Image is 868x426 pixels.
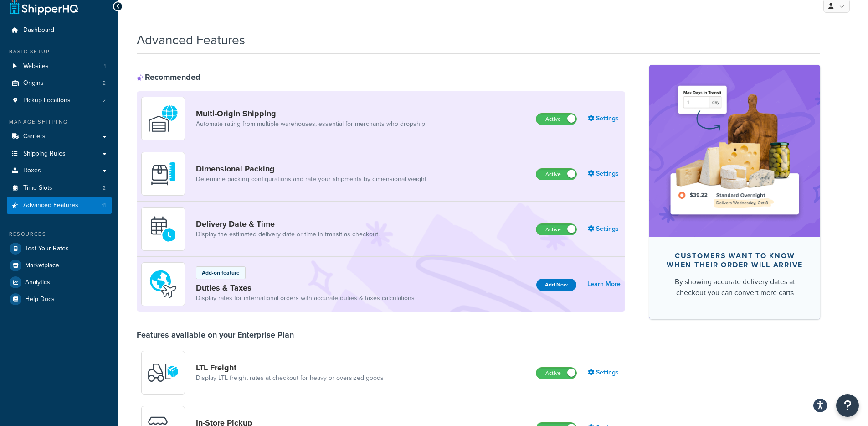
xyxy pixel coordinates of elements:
[103,97,106,104] span: 2
[196,230,380,239] a: Display the estimated delivery date or time in transit as checkout.
[23,79,44,87] span: Origins
[196,374,384,383] a: Display LTL freight rates at checkout for heavy or oversized goods
[664,251,806,270] div: Customers want to know when their order will arrive
[104,62,106,70] span: 1
[147,357,179,389] img: y79ZsPf0fXUFUhFXDzUgf+ktZg5F2+ohG75+v3d2s1D9TjoU8PiyCIluIjV41seZevKCRuEjTPPOKHJsQcmKCXGdfprl3L4q7...
[588,366,621,379] a: Settings
[23,167,41,175] span: Boxes
[7,197,112,214] a: Advanced Features11
[147,158,179,190] img: DTVBYsAAAAAASUVORK5CYII=
[536,368,576,379] label: Active
[536,114,576,125] label: Active
[196,119,425,129] a: Automate rating from multiple warehouses, essential for merchants who dropship
[588,167,621,180] a: Settings
[836,394,859,417] button: Open Resource Center
[588,112,621,125] a: Settings
[7,92,112,109] a: Pickup Locations2
[196,294,415,303] a: Display rates for international orders with accurate duties & taxes calculations
[23,133,46,140] span: Carriers
[196,164,426,174] a: Dimensional Packing
[137,31,245,49] h1: Advanced Features
[137,330,294,340] div: Features available on your Enterprise Plan
[536,224,576,235] label: Active
[587,278,621,291] a: Learn More
[7,48,112,56] div: Basic Setup
[7,145,112,162] a: Shipping Rules
[7,118,112,126] div: Manage Shipping
[196,283,415,293] a: Duties & Taxes
[7,92,112,109] li: Pickup Locations
[103,184,106,192] span: 2
[147,103,179,135] img: WatD5o0RtDAAAAAElFTkSuQmCC
[7,240,112,257] a: Test Your Rates
[196,363,384,373] a: LTL Freight
[7,75,112,92] a: Origins2
[23,97,71,104] span: Pickup Locations
[7,180,112,197] a: Time Slots2
[7,257,112,274] a: Marketplace
[137,72,200,82] div: Recommended
[25,262,59,270] span: Marketplace
[202,269,240,277] p: Add-on feature
[7,75,112,92] li: Origins
[7,22,112,39] a: Dashboard
[588,223,621,235] a: Settings
[25,296,55,303] span: Help Docs
[102,202,106,209] span: 11
[663,78,806,223] img: feature-image-ddt-36eae7f7280da8017bfb280eaccd9c446f90b1fe08728e4019434db127062ab4.png
[7,58,112,75] li: Websites
[7,162,112,179] a: Boxes
[196,175,426,184] a: Determine packing configurations and rate your shipments by dimensional weight
[25,245,69,253] span: Test Your Rates
[25,279,50,286] span: Analytics
[196,109,425,119] a: Multi-Origin Shipping
[23,26,54,34] span: Dashboard
[23,62,49,70] span: Websites
[7,128,112,145] a: Carriers
[7,197,112,214] li: Advanced Features
[103,79,106,87] span: 2
[7,58,112,75] a: Websites1
[536,169,576,180] label: Active
[23,202,78,209] span: Advanced Features
[23,184,52,192] span: Time Slots
[147,213,179,245] img: gfkeb5ejjkALwAAAABJRU5ErkJggg==
[664,276,806,298] div: By showing accurate delivery dates at checkout you can convert more carts
[7,180,112,197] li: Time Slots
[536,279,576,291] button: Add Now
[23,150,66,158] span: Shipping Rules
[147,268,179,300] img: icon-duo-feat-landed-cost-7136b061.png
[196,219,380,229] a: Delivery Date & Time
[7,230,112,238] div: Resources
[7,291,112,307] a: Help Docs
[7,274,112,291] a: Analytics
